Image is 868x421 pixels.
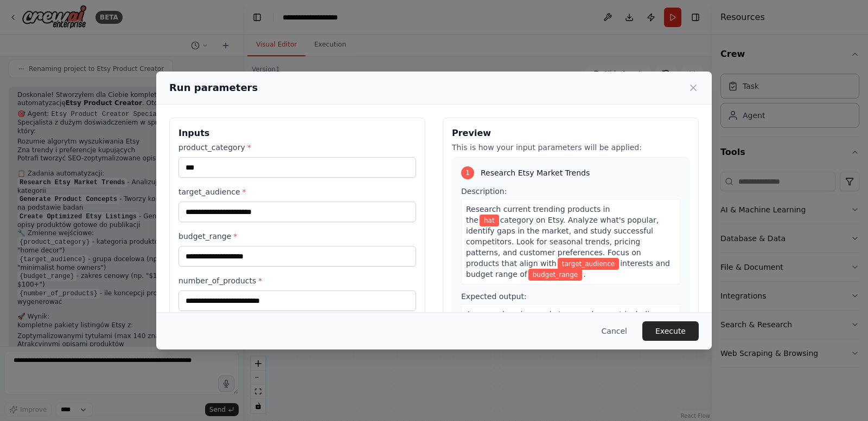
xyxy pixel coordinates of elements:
[481,167,590,178] span: Research Etsy Market Trends
[178,275,416,286] label: number_of_products
[466,216,659,268] span: category on Etsy. Analyze what's popular, identify gaps in the market, and study successful compe...
[452,127,690,140] h3: Preview
[461,292,527,301] span: Expected output:
[178,142,416,153] label: product_category
[452,142,690,153] p: This is how your input parameters will be applied:
[178,186,416,197] label: target_audience
[466,205,610,224] span: Research current trending products in the
[178,127,416,140] h3: Inputs
[480,215,499,226] span: Variable: product_category
[642,321,699,341] button: Execute
[169,80,258,95] h2: Run parameters
[558,258,619,270] span: Variable: target_audience
[178,231,416,242] label: budget_range
[583,270,585,278] span: .
[593,321,636,341] button: Cancel
[461,187,507,196] span: Description:
[461,166,474,179] div: 1
[466,310,675,351] span: A comprehensive market research report including: trending products list, competitor analysis, pr...
[528,269,582,281] span: Variable: budget_range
